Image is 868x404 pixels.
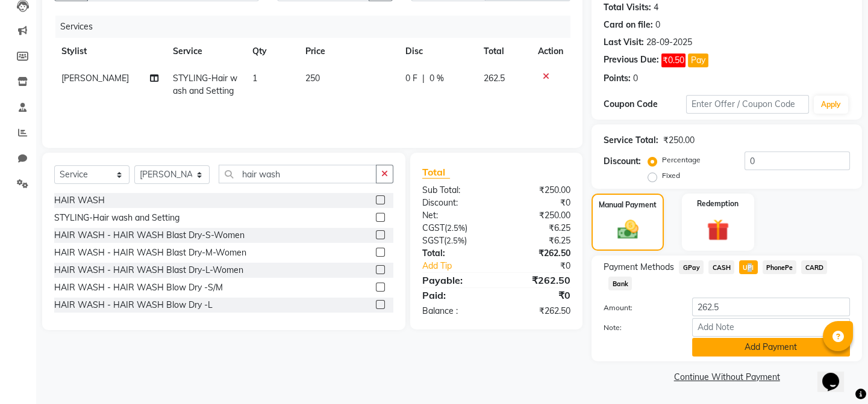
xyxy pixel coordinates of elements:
span: Total [422,166,450,179]
div: Services [55,16,579,38]
span: 0 % [429,72,444,85]
span: 250 [305,73,320,84]
div: Sub Total: [413,184,496,197]
div: HAIR WASH - HAIR WASH Blast Dry-M-Women [54,246,246,259]
th: Total [476,38,531,65]
div: Previous Due: [604,54,659,67]
a: Continue Without Payment [594,371,860,384]
span: PhonePe [763,260,797,274]
div: ₹0 [510,260,579,272]
th: Qty [245,38,298,65]
div: 0 [655,19,660,31]
label: Redemption [697,198,738,209]
label: Manual Payment [599,200,657,210]
div: HAIR WASH - HAIR WASH Blast Dry-L-Women [54,264,243,277]
div: Service Total: [604,134,658,147]
span: CGST [422,222,445,233]
span: | [422,72,425,85]
div: ₹250.00 [663,134,695,147]
div: HAIR WASH - HAIR WASH Blow Dry -L [54,299,213,311]
div: 4 [654,1,658,14]
div: Payable: [413,273,496,287]
span: Bank [608,277,632,290]
div: Discount: [413,197,496,209]
span: 0 F [405,72,417,85]
div: ₹262.50 [496,247,579,260]
span: CASH [708,260,734,274]
span: 2.5% [446,236,464,245]
span: STYLING-Hair wash and Setting [173,73,237,96]
input: Amount [692,298,850,316]
div: Total Visits: [604,1,651,14]
th: Action [531,38,570,65]
div: ₹0 [496,197,579,209]
span: Payment Methods [604,261,674,274]
div: Coupon Code [604,98,685,111]
span: 262.5 [484,73,505,84]
div: ₹0 [496,288,579,302]
span: [PERSON_NAME] [61,73,129,84]
span: CARD [801,260,827,274]
div: 0 [633,72,638,85]
span: ₹0.50 [661,54,685,67]
th: Stylist [54,38,166,65]
div: Points: [604,72,631,85]
div: ₹262.50 [496,305,579,317]
button: Pay [688,54,708,67]
div: STYLING-Hair wash and Setting [54,212,180,224]
div: ₹250.00 [496,184,579,197]
div: ( ) [413,234,496,247]
img: _gift.svg [700,216,736,244]
div: Last Visit: [604,36,644,49]
span: UPI [739,260,758,274]
div: Total: [413,247,496,260]
input: Enter Offer / Coupon Code [686,95,809,114]
th: Price [298,38,398,65]
div: Paid: [413,288,496,302]
input: Search or Scan [219,165,376,183]
span: 2.5% [447,223,465,233]
span: GPay [679,260,704,274]
div: ₹250.00 [496,209,579,222]
th: Service [166,38,245,65]
label: Amount: [595,302,682,313]
div: Card on file: [604,19,653,31]
button: Add Payment [692,338,850,357]
div: ( ) [413,222,496,234]
label: Note: [595,322,682,333]
input: Add Note [692,318,850,337]
div: ₹262.50 [496,273,579,287]
label: Percentage [662,155,701,165]
div: Net: [413,209,496,222]
div: Balance : [413,305,496,317]
a: Add Tip [413,260,510,272]
div: HAIR WASH - HAIR WASH Blow Dry -S/M [54,281,223,294]
div: ₹6.25 [496,222,579,234]
div: 28-09-2025 [646,36,692,49]
div: ₹6.25 [496,234,579,247]
label: Fixed [662,170,680,181]
div: Discount: [604,155,641,168]
th: Disc [398,38,476,65]
iframe: chat widget [817,356,856,392]
span: 1 [252,73,257,84]
div: HAIR WASH [54,194,105,207]
button: Apply [814,96,848,114]
span: SGST [422,235,444,246]
div: HAIR WASH - HAIR WASH Blast Dry-S-Women [54,229,245,242]
img: _cash.svg [611,218,645,242]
